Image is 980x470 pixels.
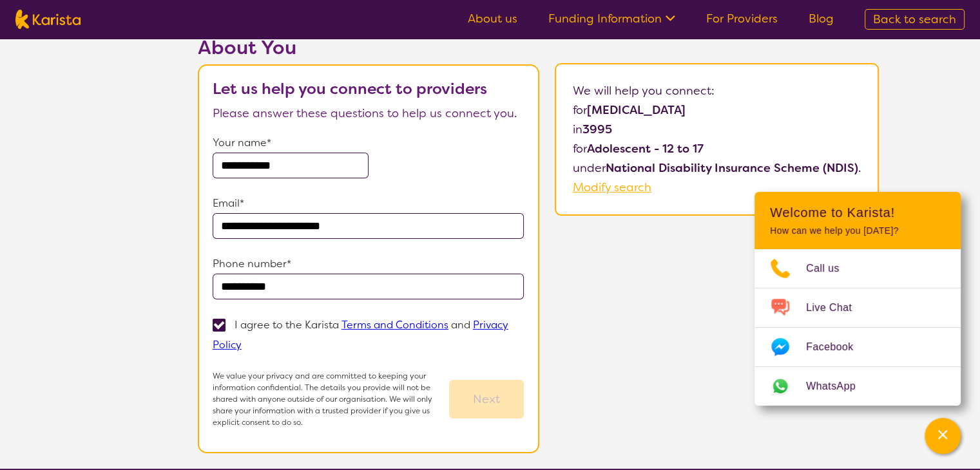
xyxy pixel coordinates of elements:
p: We will help you connect: [573,81,861,100]
b: Adolescent - 12 to 17 [587,141,704,156]
a: Web link opens in a new tab. [754,367,961,406]
b: [MEDICAL_DATA] [587,102,686,118]
a: Privacy Policy [213,318,508,352]
p: for [573,100,861,120]
p: How can we help you [DATE]? [770,225,945,236]
p: Your name* [213,133,524,153]
h2: About You [198,36,539,59]
a: For Providers [706,11,778,26]
p: We value your privacy and are committed to keeping your information confidential. The details you... [213,370,450,428]
div: Channel Menu [754,192,961,406]
p: I agree to the Karista and [213,318,508,352]
img: Karista logo [15,10,81,29]
span: Live Chat [806,298,867,317]
a: Terms and Conditions [341,318,448,332]
a: Blog [809,11,834,26]
a: Funding Information [548,11,675,26]
p: Phone number* [213,254,524,274]
span: Back to search [873,12,956,27]
h2: Welcome to Karista! [770,205,945,220]
p: Please answer these questions to help us connect you. [213,104,524,123]
b: Let us help you connect to providers [213,79,487,99]
span: Facebook [806,337,869,357]
ul: Choose channel [754,249,961,406]
a: Back to search [865,9,965,30]
p: under . [573,158,861,178]
b: National Disability Insurance Scheme (NDIS) [606,160,858,176]
a: About us [468,11,517,26]
span: Call us [806,259,855,278]
p: Email* [213,194,524,213]
a: Modify search [573,180,651,195]
p: for [573,139,861,158]
span: WhatsApp [806,377,871,396]
button: Channel Menu [925,418,961,454]
p: in [573,120,861,139]
b: 3995 [582,122,612,137]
